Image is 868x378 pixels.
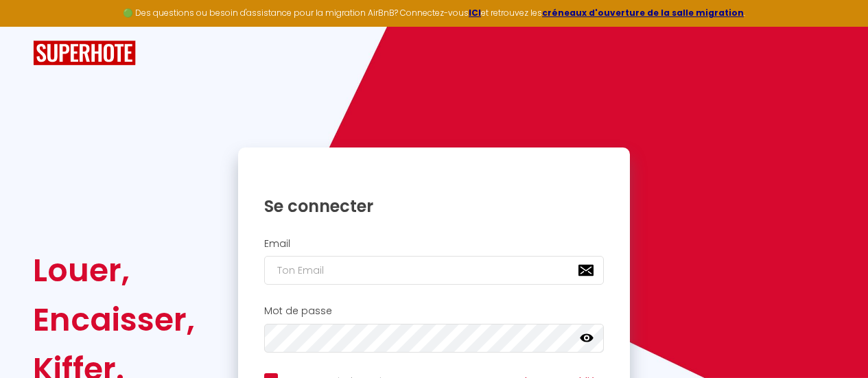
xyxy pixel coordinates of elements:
[33,295,195,344] div: Encaisser,
[264,196,605,217] h1: Se connecter
[264,305,605,317] h2: Mot de passe
[33,246,195,295] div: Louer,
[264,238,605,250] h2: Email
[469,7,481,19] a: ICI
[264,256,605,285] input: Ton Email
[33,40,136,66] img: SuperHote logo
[542,7,744,19] a: créneaux d'ouverture de la salle migration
